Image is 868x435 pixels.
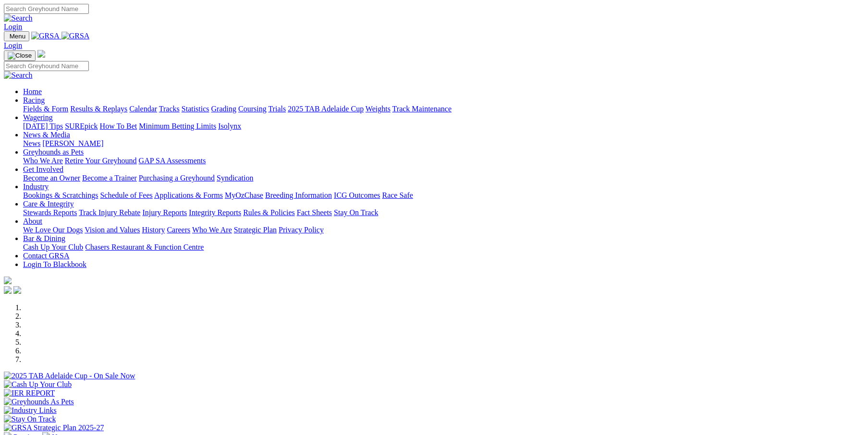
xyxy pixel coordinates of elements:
a: Careers [167,226,190,234]
a: Who We Are [192,226,232,234]
a: Become an Owner [23,174,80,182]
a: About [23,217,42,225]
a: Strategic Plan [234,226,277,234]
a: Stay On Track [334,208,378,217]
a: Isolynx [218,122,241,130]
a: Get Involved [23,165,63,173]
img: logo-grsa-white.png [37,50,45,58]
div: About [23,226,864,234]
img: twitter.svg [13,286,21,294]
a: How To Bet [100,122,137,130]
input: Search [4,61,89,71]
button: Toggle navigation [4,31,29,41]
a: Minimum Betting Limits [139,122,216,130]
img: Close [8,52,32,60]
a: Bar & Dining [23,234,65,242]
div: Industry [23,191,864,200]
img: Search [4,71,33,80]
a: [PERSON_NAME] [42,139,103,147]
a: Trials [268,105,286,113]
a: Rules & Policies [243,208,295,217]
a: Weights [366,105,391,113]
a: We Love Our Dogs [23,226,83,234]
a: ICG Outcomes [334,191,380,199]
a: Login [4,23,22,31]
input: Search [4,4,89,14]
a: SUREpick [65,122,98,130]
a: Injury Reports [142,208,187,217]
a: Retire Your Greyhound [65,157,137,165]
span: Menu [10,33,25,40]
img: 2025 TAB Adelaide Cup - On Sale Now [4,372,135,380]
a: GAP SA Assessments [139,157,206,165]
div: Wagering [23,122,864,131]
img: Cash Up Your Club [4,380,72,389]
div: Bar & Dining [23,243,864,252]
div: News & Media [23,139,864,148]
a: Tracks [159,105,180,113]
a: Industry [23,182,49,191]
a: Who We Are [23,157,63,165]
a: Race Safe [382,191,413,199]
a: Grading [211,105,236,113]
a: Track Injury Rebate [79,208,140,217]
a: Contact GRSA [23,252,69,260]
img: GRSA [31,32,60,40]
a: Fact Sheets [297,208,332,217]
img: Greyhounds As Pets [4,398,74,406]
div: Care & Integrity [23,208,864,217]
a: Become a Trainer [82,174,137,182]
a: Syndication [217,174,253,182]
a: Purchasing a Greyhound [139,174,215,182]
img: GRSA [61,32,90,40]
div: Greyhounds as Pets [23,157,864,165]
img: logo-grsa-white.png [4,277,12,284]
a: Applications & Forms [154,191,223,199]
a: Bookings & Scratchings [23,191,98,199]
a: Stewards Reports [23,208,77,217]
a: Results & Replays [70,105,127,113]
div: Get Involved [23,174,864,182]
a: Vision and Values [85,226,140,234]
a: Integrity Reports [189,208,241,217]
img: Stay On Track [4,415,56,423]
a: Privacy Policy [279,226,324,234]
a: Greyhounds as Pets [23,148,84,156]
a: History [142,226,165,234]
a: News & Media [23,131,70,139]
a: Statistics [182,105,209,113]
button: Toggle navigation [4,50,36,61]
a: Login [4,41,22,49]
a: Login To Blackbook [23,260,86,268]
img: IER REPORT [4,389,55,398]
a: [DATE] Tips [23,122,63,130]
a: Home [23,87,42,96]
a: Wagering [23,113,53,121]
img: facebook.svg [4,286,12,294]
a: Cash Up Your Club [23,243,83,251]
a: Chasers Restaurant & Function Centre [85,243,204,251]
a: Schedule of Fees [100,191,152,199]
img: Industry Links [4,406,57,415]
a: Racing [23,96,45,104]
img: Search [4,14,33,23]
a: Track Maintenance [392,105,452,113]
a: 2025 TAB Adelaide Cup [288,105,364,113]
a: Calendar [129,105,157,113]
a: MyOzChase [225,191,263,199]
a: Fields & Form [23,105,68,113]
a: News [23,139,40,147]
a: Breeding Information [265,191,332,199]
a: Coursing [238,105,267,113]
div: Racing [23,105,864,113]
img: GRSA Strategic Plan 2025-27 [4,423,104,432]
a: Care & Integrity [23,200,74,208]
